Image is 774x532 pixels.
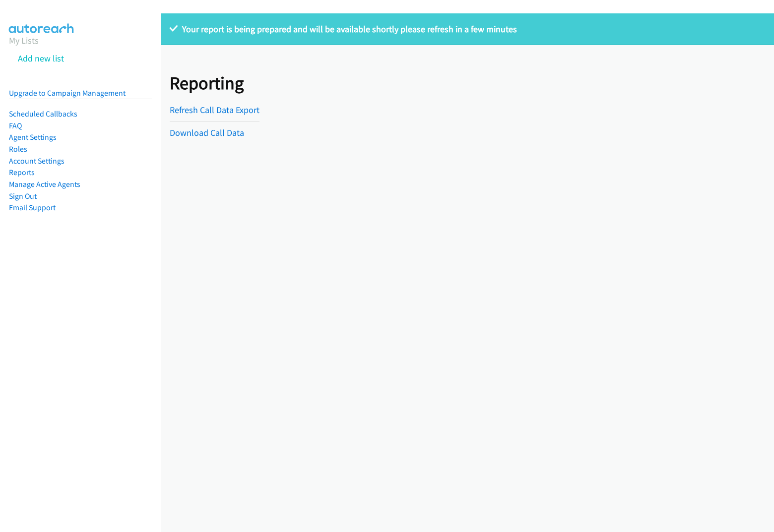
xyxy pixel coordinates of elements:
a: Add new list [18,53,64,64]
a: FAQ [9,121,22,130]
a: My Lists [9,35,39,46]
p: Your report is being prepared and will be available shortly please refresh in a few minutes [170,22,765,36]
a: Account Settings [9,156,64,166]
a: Upgrade to Campaign Management [9,88,126,98]
a: Roles [9,144,27,154]
a: Refresh Call Data Export [170,104,259,116]
a: Scheduled Callbacks [9,109,77,118]
a: Sign Out [9,191,37,201]
a: Reports [9,168,35,177]
a: Agent Settings [9,132,57,142]
h1: Reporting [170,72,264,94]
a: Email Support [9,203,56,212]
a: Manage Active Agents [9,179,80,189]
a: Download Call Data [170,127,244,138]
